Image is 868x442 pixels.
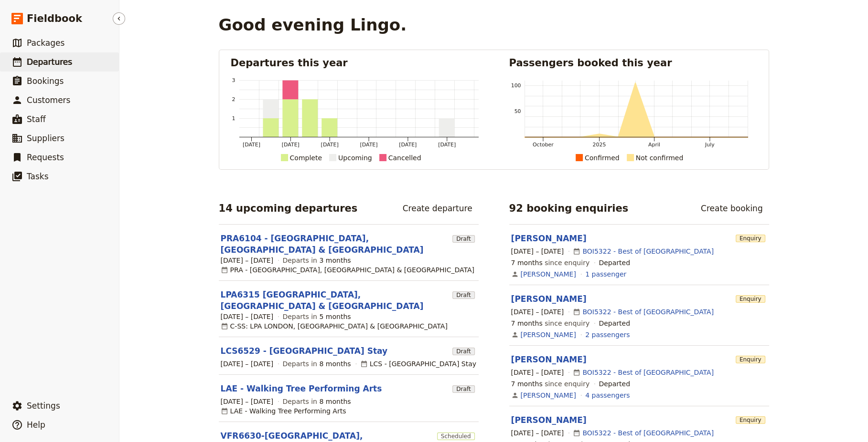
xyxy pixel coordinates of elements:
[282,256,351,265] span: Departs in
[232,96,235,103] tspan: 2
[319,257,351,264] span: 3 months
[221,359,274,369] span: [DATE] – [DATE]
[532,142,553,148] tspan: October
[452,291,474,299] span: Draft
[221,289,449,312] a: LPA6315 [GEOGRAPHIC_DATA], [GEOGRAPHIC_DATA] & [GEOGRAPHIC_DATA]
[636,152,684,164] div: Not confirmed
[736,235,765,242] span: Enquiry
[27,76,64,86] span: Bookings
[221,265,474,275] div: PRA - [GEOGRAPHIC_DATA], [GEOGRAPHIC_DATA] & [GEOGRAPHIC_DATA]
[221,256,274,265] span: [DATE] – [DATE]
[27,153,64,162] span: Requests
[582,428,714,438] a: BOI5322 - Best of [GEOGRAPHIC_DATA]
[511,415,587,425] a: [PERSON_NAME]
[27,420,45,430] span: Help
[599,319,630,328] div: Departed
[585,330,630,339] a: View the passengers for this booking
[319,398,351,405] span: 8 months
[221,397,274,406] span: [DATE] – [DATE]
[511,355,587,364] a: [PERSON_NAME]
[396,200,479,216] a: Create departure
[585,152,620,164] div: Confirmed
[736,295,765,303] span: Enquiry
[438,142,456,148] tspan: [DATE]
[338,152,372,164] div: Upcoming
[321,142,338,148] tspan: [DATE]
[509,56,757,70] h2: Passengers booked this year
[282,359,351,369] span: Departs in
[281,142,299,148] tspan: [DATE]
[282,397,351,406] span: Departs in
[452,385,474,393] span: Draft
[219,201,358,216] h2: 14 upcoming departures
[113,12,125,25] button: Hide menu
[27,114,46,124] span: Staff
[648,142,660,148] tspan: April
[27,57,72,67] span: Departures
[231,56,479,70] h2: Departures this year
[27,401,60,411] span: Settings
[511,319,590,328] span: since enquiry
[521,330,576,339] a: [PERSON_NAME]
[511,294,587,304] a: [PERSON_NAME]
[521,391,576,400] a: [PERSON_NAME]
[290,152,322,164] div: Complete
[736,416,765,424] span: Enquiry
[27,134,64,143] span: Suppliers
[219,15,407,34] h1: Good evening Lingo.
[221,312,274,321] span: [DATE] – [DATE]
[695,200,769,216] a: Create booking
[27,172,49,181] span: Tasks
[388,152,421,164] div: Cancelled
[704,142,714,148] tspan: July
[511,428,564,438] span: [DATE] – [DATE]
[27,11,82,26] span: Fieldbook
[582,307,714,317] a: BOI5322 - Best of [GEOGRAPHIC_DATA]
[221,345,388,357] a: LCS6529 - [GEOGRAPHIC_DATA] Stay
[221,321,448,331] div: C-SS: LPA LONDON, [GEOGRAPHIC_DATA] & [GEOGRAPHIC_DATA]
[582,368,714,377] a: BOI5322 - Best of [GEOGRAPHIC_DATA]
[511,379,590,389] span: since enquiry
[736,356,765,363] span: Enquiry
[511,380,543,388] span: 7 months
[360,359,476,369] div: LCS - [GEOGRAPHIC_DATA] Stay
[27,38,64,48] span: Packages
[511,247,564,256] span: [DATE] – [DATE]
[511,82,521,89] tspan: 100
[360,142,377,148] tspan: [DATE]
[511,234,587,243] a: [PERSON_NAME]
[511,258,590,267] span: since enquiry
[221,383,382,394] a: LAE - Walking Tree Performing Arts
[319,313,351,320] span: 5 months
[221,406,346,416] div: LAE - Walking Tree Performing Arts
[521,269,576,279] a: [PERSON_NAME]
[242,142,260,148] tspan: [DATE]
[509,201,629,216] h2: 92 booking enquiries
[437,432,475,440] span: Scheduled
[319,360,351,368] span: 8 months
[511,307,564,317] span: [DATE] – [DATE]
[599,258,630,267] div: Departed
[511,319,543,327] span: 7 months
[282,312,351,321] span: Departs in
[221,233,449,256] a: PRA6104 - [GEOGRAPHIC_DATA], [GEOGRAPHIC_DATA] & [GEOGRAPHIC_DATA]
[511,259,543,267] span: 7 months
[27,95,70,105] span: Customers
[585,391,630,400] a: View the passengers for this booking
[582,247,714,256] a: BOI5322 - Best of [GEOGRAPHIC_DATA]
[232,77,235,83] tspan: 3
[511,368,564,377] span: [DATE] – [DATE]
[599,379,630,389] div: Departed
[514,108,521,114] tspan: 50
[399,142,417,148] tspan: [DATE]
[452,348,474,355] span: Draft
[585,269,626,279] a: View the passengers for this booking
[232,115,235,122] tspan: 1
[592,142,606,148] tspan: 2025
[452,235,474,243] span: Draft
